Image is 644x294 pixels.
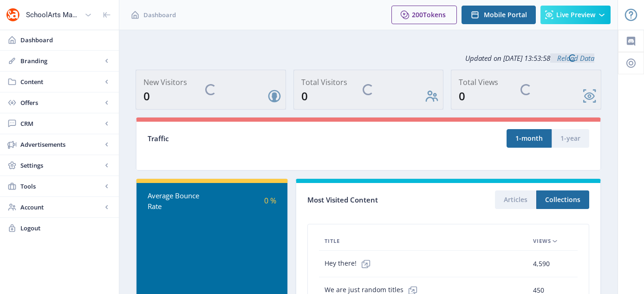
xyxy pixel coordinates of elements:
[26,5,81,25] div: SchoolArts Magazine
[536,190,589,209] button: Collections
[20,77,102,86] span: Content
[325,235,340,247] span: Title
[20,35,111,45] span: Dashboard
[20,223,111,233] span: Logout
[20,56,102,65] span: Branding
[533,258,550,269] span: 4,590
[20,203,102,212] span: Account
[20,140,102,149] span: Advertisements
[148,133,369,144] div: Traffic
[550,53,594,63] a: Reload Data
[20,161,102,170] span: Settings
[540,6,611,24] button: Live Preview
[423,10,446,19] span: Tokens
[325,255,375,273] span: Hey there!
[495,190,536,209] button: Articles
[148,190,212,211] div: Average Bounce Rate
[20,98,102,107] span: Offers
[552,129,589,148] button: 1-year
[462,6,536,24] button: Mobile Portal
[143,10,176,20] span: Dashboard
[136,46,601,70] div: Updated on [DATE] 13:53:58
[556,11,595,19] span: Live Preview
[484,11,527,19] span: Mobile Portal
[20,182,102,191] span: Tools
[20,119,102,128] span: CRM
[533,235,551,247] span: Views
[6,7,20,22] img: properties.app_icon.png
[264,196,276,206] span: 0 %
[391,6,457,24] button: 200Tokens
[307,193,448,207] div: Most Visited Content
[507,129,552,148] button: 1-month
